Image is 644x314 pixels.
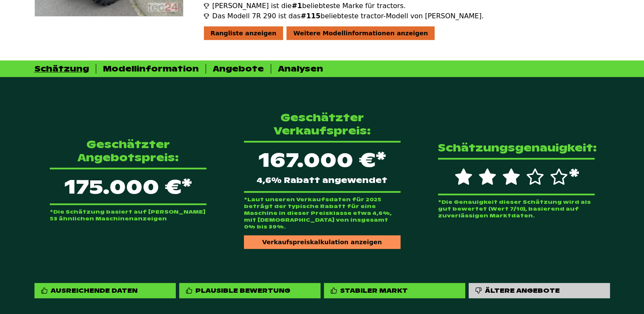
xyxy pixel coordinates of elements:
div: Verkaufspreiskalkulation anzeigen [244,235,401,249]
div: Rangliste anzeigen [204,26,283,40]
span: Das Modell 7R 290 ist das beliebteste tractor-Modell von [PERSON_NAME]. [212,11,484,21]
div: Weitere Modellinformationen anzeigen [286,26,435,40]
span: #1 [292,2,302,10]
div: Ausreichende Daten [34,283,176,298]
p: *Die Schätzung basiert auf [PERSON_NAME] 53 ähnlichen Maschinenanzeigen [50,208,206,222]
p: *Die Genauigkeit dieser Schätzung wird als gut bewertet (Wert 7/10), basierend auf zuverlässigen ... [438,199,595,219]
div: Plausible Bewertung [195,286,290,294]
span: 4,6% Rabatt angewendet [257,177,387,184]
div: Analysen [278,64,323,74]
span: #115 [301,12,321,20]
p: Geschätzter Verkaufspreis: [244,111,401,137]
div: Ältere Angebote [469,283,610,298]
div: 167.000 €* [244,141,401,193]
span: [PERSON_NAME] ist die beliebteste Marke für tractors. [212,1,406,11]
div: Stabiler Markt [324,283,465,298]
p: 175.000 €* [50,168,206,205]
div: Ausreichende Daten [51,286,137,294]
div: Stabiler Markt [340,286,408,294]
div: Angebote [213,64,264,74]
div: Schätzung [34,64,89,74]
div: Modellinformation [103,64,199,74]
p: Schätzungsgenauigkeit: [438,141,595,154]
div: Ältere Angebote [485,286,560,294]
p: *Laut unseren Verkaufsdaten für 2025 beträgt der typische Rabatt für eine Maschine in dieser Prei... [244,196,401,230]
div: Plausible Bewertung [179,283,321,298]
p: Geschätzter Angebotspreis: [50,138,206,164]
